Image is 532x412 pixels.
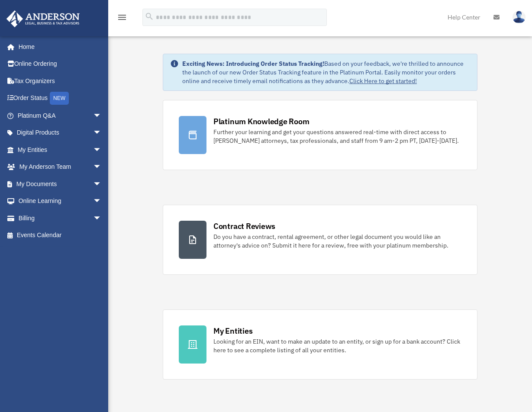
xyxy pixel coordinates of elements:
[513,11,526,23] img: User Pic
[6,124,115,142] a: Digital Productsarrow_drop_down
[6,38,110,55] a: Home
[6,55,115,73] a: Online Ordering
[93,209,110,227] span: arrow_drop_down
[6,107,115,124] a: Platinum Q&Aarrow_drop_down
[6,72,115,90] a: Tax Organizers
[93,158,110,176] span: arrow_drop_down
[93,107,110,125] span: arrow_drop_down
[163,100,477,170] a: Platinum Knowledge Room Further your learning and get your questions answered real-time with dire...
[163,205,477,275] a: Contract Reviews Do you have a contract, rental agreement, or other legal document you would like...
[213,116,310,127] div: Platinum Knowledge Room
[6,193,115,210] a: Online Learningarrow_drop_down
[93,141,110,159] span: arrow_drop_down
[182,59,470,85] div: Based on your feedback, we're thrilled to announce the launch of our new Order Status Tracking fe...
[213,337,461,354] div: Looking for an EIN, want to make an update to an entity, or sign up for a bank account? Click her...
[117,12,127,23] i: menu
[93,193,110,210] span: arrow_drop_down
[6,158,115,176] a: My Anderson Teamarrow_drop_down
[117,15,127,23] a: menu
[213,325,252,336] div: My Entities
[6,141,115,158] a: My Entitiesarrow_drop_down
[213,232,461,250] div: Do you have a contract, rental agreement, or other legal document you would like an attorney's ad...
[6,209,115,227] a: Billingarrow_drop_down
[182,60,324,68] strong: Exciting News: Introducing Order Status Tracking!
[4,10,82,27] img: Anderson Advisors Platinum Portal
[93,175,110,193] span: arrow_drop_down
[163,309,477,380] a: My Entities Looking for an EIN, want to make an update to an entity, or sign up for a bank accoun...
[145,12,154,21] i: search
[50,92,69,105] div: NEW
[6,227,115,244] a: Events Calendar
[6,90,115,107] a: Order StatusNEW
[6,175,115,193] a: My Documentsarrow_drop_down
[213,128,461,145] div: Further your learning and get your questions answered real-time with direct access to [PERSON_NAM...
[213,221,275,232] div: Contract Reviews
[93,124,110,142] span: arrow_drop_down
[349,77,417,85] a: Click Here to get started!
